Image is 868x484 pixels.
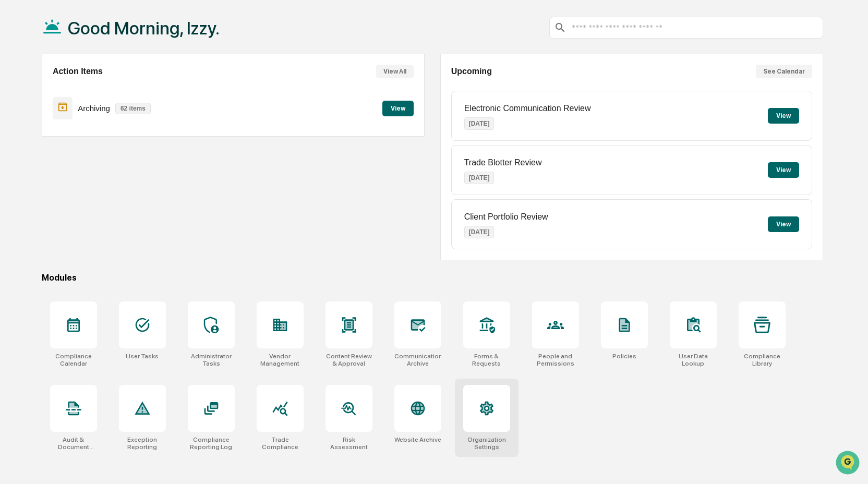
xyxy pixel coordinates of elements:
p: Trade Blotter Review [464,158,542,167]
span: Pylon [104,177,126,185]
div: Forms & Requests [463,353,510,367]
div: User Data Lookup [670,353,717,367]
div: Compliance Reporting Log [188,436,235,451]
button: View [768,162,799,178]
a: View [382,103,414,113]
button: See Calendar [756,65,812,78]
div: Policies [612,353,636,360]
div: Start new chat [35,80,171,90]
div: Administrator Tasks [188,353,235,367]
a: 🔎Data Lookup [6,147,70,166]
a: 🗄️Attestations [71,127,134,146]
div: Vendor Management [257,353,304,367]
div: We're available if you need us! [35,90,132,99]
div: Compliance Library [739,353,786,367]
button: View [768,108,799,124]
a: Powered byPylon [74,176,126,185]
iframe: Open customer support [835,450,863,478]
button: View All [376,65,414,78]
p: [DATE] [464,226,495,238]
div: Content Review & Approval [325,353,372,367]
a: 🖐️Preclearance [6,127,71,146]
div: Exception Reporting [119,436,166,451]
div: User Tasks [126,353,159,360]
div: Trade Compliance [257,436,304,451]
p: How can we help? [10,22,190,39]
h2: Action Items [53,67,103,76]
div: 🗄️ [76,132,84,141]
div: Communications Archive [394,353,441,367]
span: Attestations [86,131,129,142]
button: View [382,101,414,116]
div: Risk Assessment [325,436,372,451]
p: Client Portfolio Review [464,212,548,222]
p: [DATE] [464,172,495,184]
div: 🔎 [10,152,19,161]
img: 1746055101610-c473b297-6a78-478c-a979-82029cc54cd1 [10,80,29,99]
button: Start new chat [177,83,190,95]
div: 🖐️ [10,132,19,141]
div: Audit & Document Logs [50,436,97,451]
div: Website Archive [394,436,441,443]
span: Preclearance [21,131,67,142]
span: Data Lookup [21,151,66,162]
div: People and Permissions [532,353,579,367]
p: Archiving [78,104,110,113]
p: [DATE] [464,117,495,130]
p: 62 items [115,103,151,114]
div: Organization Settings [463,436,510,451]
div: Compliance Calendar [50,353,97,367]
h2: Upcoming [451,67,492,76]
h1: Good Morning, Izzy. [68,18,220,39]
div: Modules [42,273,823,283]
p: Electronic Communication Review [464,104,591,113]
button: View [768,216,799,232]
